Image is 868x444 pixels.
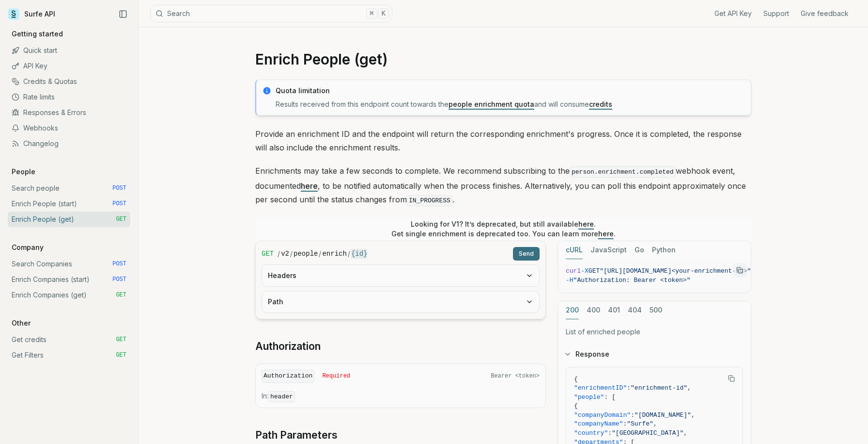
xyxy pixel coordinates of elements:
a: here [301,181,318,191]
code: person.enrichment.completed [570,166,676,178]
p: People [8,167,39,177]
button: cURL [566,241,583,259]
button: Copy Text [732,263,747,278]
button: Path [262,291,539,312]
a: Path Parameters [255,428,338,442]
code: IN_PROGRESS [407,195,452,206]
a: Webhooks [8,120,130,136]
span: "enrichmentID" [574,384,627,392]
code: enrich [322,249,346,259]
h1: Enrich People (get) [255,50,751,68]
span: "people" [574,394,604,401]
p: Company [8,243,47,252]
span: : [627,384,631,392]
a: Get API Key [714,9,752,18]
span: GET [116,351,126,359]
span: : [631,411,635,419]
a: Search people POST [8,181,130,196]
span: Required [322,372,350,380]
span: / [290,249,293,259]
a: Responses & Errors [8,105,130,120]
button: 200 [566,301,579,319]
kbd: K [378,8,389,19]
span: -X [581,267,589,275]
code: {id} [351,249,368,259]
a: Enrich People (get) GET [8,212,130,227]
a: Enrich Companies (get) GET [8,287,130,303]
span: / [319,249,321,259]
span: "country" [574,429,608,437]
span: POST [112,260,126,268]
span: GET [262,249,274,259]
span: : [ [604,394,615,401]
span: GET [116,291,126,299]
span: "[URL][DOMAIN_NAME]<your-enrichment-id>" [600,267,751,275]
a: Rate limits [8,89,130,105]
button: 404 [628,301,642,319]
span: POST [112,184,126,192]
a: credits [589,100,612,108]
span: Bearer <token> [491,372,540,380]
span: , [691,411,695,419]
button: Headers [262,265,539,286]
a: here [598,230,614,238]
p: In: [262,391,540,402]
a: people enrichment quota [449,100,534,108]
span: : [608,429,612,437]
span: "Surfe" [627,420,653,428]
span: GET [116,336,126,344]
button: Collapse Sidebar [116,7,130,21]
a: Search Companies POST [8,256,130,272]
button: JavaScript [590,241,627,259]
span: / [278,249,280,259]
button: 400 [587,301,600,319]
span: -H [566,277,573,284]
p: Looking for V1? It’s deprecated, but still available . Get single enrichment is deprecated too. Y... [391,219,616,239]
a: Get Filters GET [8,347,130,363]
span: , [683,429,687,437]
a: Get credits GET [8,332,130,347]
a: Support [763,9,789,18]
button: Search⌘K [150,5,392,22]
a: Authorization [255,340,321,353]
span: / [348,249,350,259]
a: Credits & Quotas [8,74,130,89]
code: header [268,391,295,402]
p: Enrichments may take a few seconds to complete. We recommend subscribing to the webhook event, do... [255,164,751,208]
code: people [294,249,318,259]
a: Surfe API [8,7,55,21]
span: "[GEOGRAPHIC_DATA]" [612,429,683,437]
button: Copy Text [724,371,739,386]
p: List of enriched people [566,327,743,337]
span: GET [589,267,600,275]
span: : [623,420,627,428]
span: , [653,420,657,428]
p: Provide an enrichment ID and the endpoint will return the corresponding enrichment's progress. On... [255,127,751,154]
span: { [574,402,578,410]
p: Getting started [8,29,67,39]
span: curl [566,267,581,275]
kbd: ⌘ [366,8,377,19]
a: Enrich People (start) POST [8,196,130,212]
button: Send [513,247,540,261]
button: Python [652,241,676,259]
span: GET [116,215,126,223]
a: Give feedback [801,9,849,18]
button: 401 [608,301,620,319]
a: here [578,220,594,228]
a: Quick start [8,43,130,58]
code: Authorization [262,370,314,383]
code: v2 [281,249,289,259]
span: "companyDomain" [574,411,631,419]
span: "[DOMAIN_NAME]" [635,411,691,419]
p: Other [8,318,34,328]
p: Quota limitation [276,86,745,96]
span: "Authorization: Bearer <token>" [573,277,691,284]
span: POST [112,276,126,283]
button: Response [558,342,751,367]
span: "companyName" [574,420,623,428]
button: 500 [650,301,662,319]
a: Changelog [8,136,130,151]
span: "enrichment-id" [631,384,687,392]
a: Enrich Companies (start) POST [8,272,130,287]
